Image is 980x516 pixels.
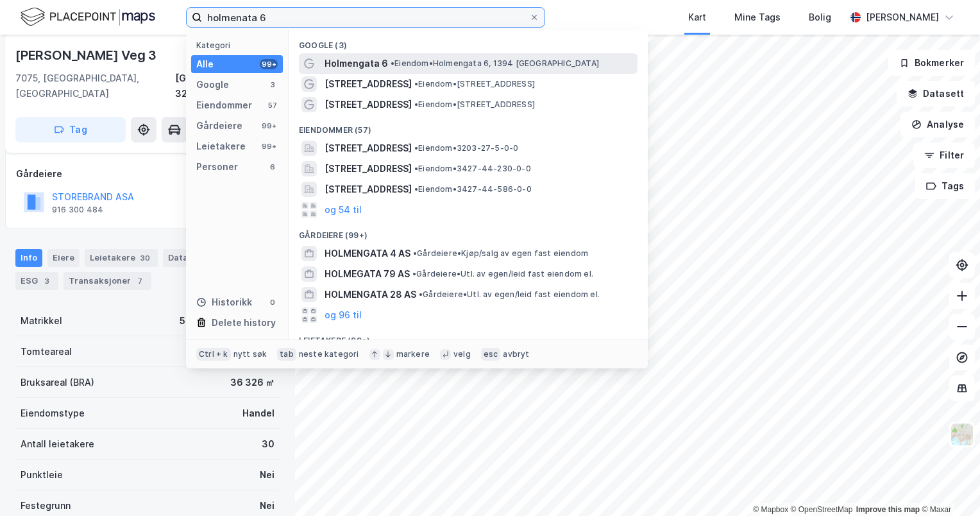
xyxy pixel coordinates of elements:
span: • [414,164,418,173]
div: Eiendomstype [21,406,85,421]
div: [PERSON_NAME] [866,10,939,25]
div: Matrikkel [21,313,62,329]
div: Nei [260,498,275,513]
span: • [414,184,418,194]
button: og 96 til [325,307,362,323]
div: 3 [267,80,278,90]
div: 30 [262,436,275,452]
div: Google (3) [289,30,648,53]
div: Leietakere (99+) [289,325,648,348]
span: Eiendom • 3203-27-5-0-0 [414,143,518,153]
div: 57 [267,100,278,110]
span: [STREET_ADDRESS] [325,182,412,197]
span: • [414,143,418,153]
div: 0 [267,297,278,307]
div: 3 [40,275,53,288]
div: Bruksareal (BRA) [21,375,94,390]
div: Gårdeiere (99+) [289,220,648,243]
div: Ctrl + k [196,348,231,361]
div: Bolig [809,10,831,25]
div: Mine Tags [734,10,781,25]
div: Alle [196,56,214,72]
div: Datasett [163,249,211,267]
div: 6 [267,162,278,172]
div: Handel [242,406,275,421]
div: velg [453,349,471,359]
div: [GEOGRAPHIC_DATA], 323/1223 [175,71,280,101]
span: • [412,269,416,279]
div: Festegrunn [21,498,71,513]
div: Kart [688,10,706,25]
div: 99+ [260,121,278,131]
button: Bokmerker [888,50,975,76]
span: [STREET_ADDRESS] [325,76,412,92]
div: Gårdeiere [196,118,242,133]
div: Transaksjoner [63,272,151,290]
div: 30 [138,252,153,264]
span: • [419,289,423,299]
div: avbryt [503,349,529,359]
span: • [414,99,418,109]
div: Google [196,77,229,92]
iframe: Chat Widget [916,454,980,516]
div: Antall leietakere [21,436,94,452]
div: esc [481,348,501,361]
div: Leietakere [85,249,158,267]
button: Analyse [900,112,975,137]
div: Historikk [196,295,252,310]
div: Kategori [196,40,283,50]
div: Eiere [47,249,80,267]
span: • [391,58,394,68]
span: Gårdeiere • Utl. av egen/leid fast eiendom el. [412,269,593,279]
a: Mapbox [753,505,788,514]
div: Tomteareal [21,344,72,359]
div: 5001-323-1223-0-0 [180,313,275,329]
img: Z [950,422,974,447]
span: [STREET_ADDRESS] [325,97,412,112]
span: HOLMEGATA 79 AS [325,266,410,282]
div: Leietakere [196,139,246,154]
div: 916 300 484 [52,205,103,215]
span: Eiendom • 3427-44-586-0-0 [414,184,532,194]
div: Info [15,249,42,267]
div: 7075, [GEOGRAPHIC_DATA], [GEOGRAPHIC_DATA] [15,71,175,101]
div: Delete history [212,315,276,331]
div: neste kategori [299,349,359,359]
div: nytt søk [233,349,267,359]
span: HOLMENGATA 4 AS [325,246,410,261]
div: Punktleie [21,467,63,483]
span: [STREET_ADDRESS] [325,141,412,156]
div: Gårdeiere [16,166,279,182]
div: ESG [15,272,58,290]
span: [STREET_ADDRESS] [325,161,412,176]
span: Eiendom • [STREET_ADDRESS] [414,99,535,110]
span: Holmengata 6 [325,56,388,71]
button: og 54 til [325,202,362,218]
div: Eiendommer (57) [289,115,648,138]
div: [PERSON_NAME] Veg 3 [15,45,159,65]
a: Improve this map [856,505,920,514]
img: logo.f888ab2527a4732fd821a326f86c7f29.svg [21,6,155,28]
button: Filter [913,142,975,168]
div: 99+ [260,59,278,69]
span: • [413,248,417,258]
div: 99+ [260,141,278,151]
div: 36 326 ㎡ [230,375,275,390]
div: markere [396,349,430,359]
div: Personer [196,159,238,175]
a: OpenStreetMap [791,505,853,514]
span: Eiendom • 3427-44-230-0-0 [414,164,531,174]
button: Tags [915,173,975,199]
span: Eiendom • Holmengata 6, 1394 [GEOGRAPHIC_DATA] [391,58,599,69]
button: Tag [15,117,126,142]
div: Eiendommer [196,98,252,113]
button: Datasett [897,81,975,107]
div: Nei [260,467,275,483]
span: • [414,79,418,89]
span: Eiendom • [STREET_ADDRESS] [414,79,535,89]
div: 7 [133,275,146,288]
span: Gårdeiere • Utl. av egen/leid fast eiendom el. [419,289,600,300]
span: HOLMENGATA 28 AS [325,287,416,302]
input: Søk på adresse, matrikkel, gårdeiere, leietakere eller personer [202,8,529,27]
div: tab [277,348,296,361]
